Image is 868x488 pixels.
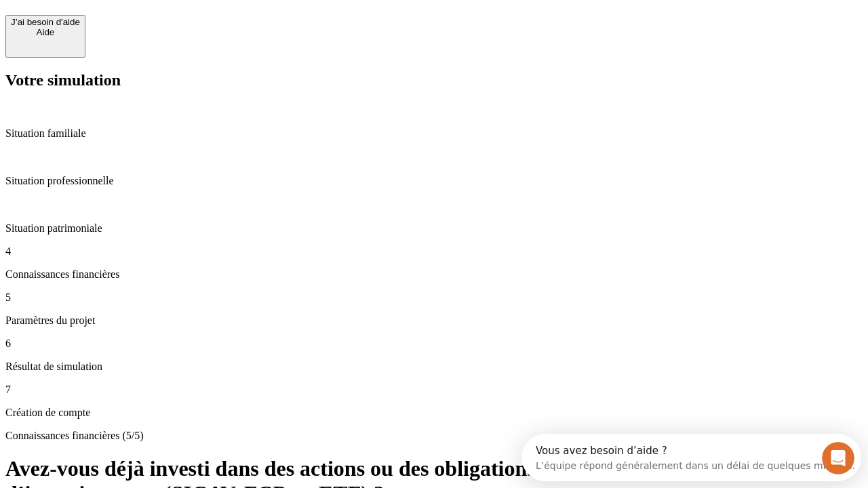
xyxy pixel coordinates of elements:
p: Connaissances financières (5/5) [5,430,863,442]
p: Situation familiale [5,127,863,140]
p: Création de compte [5,407,863,419]
iframe: Intercom live chat [822,442,854,474]
p: Connaissances financières [5,268,863,281]
p: 4 [5,245,863,258]
p: 7 [5,384,863,396]
div: Aide [11,27,80,37]
p: Paramètres du projet [5,314,863,327]
p: 5 [5,291,863,304]
p: Situation patrimoniale [5,222,863,235]
div: Ouvrir le Messenger Intercom [5,5,374,43]
h2: Votre simulation [5,71,863,89]
p: Situation professionnelle [5,175,863,187]
p: Résultat de simulation [5,361,863,373]
p: 6 [5,338,863,350]
button: J’ai besoin d'aideAide [5,15,85,58]
div: J’ai besoin d'aide [11,17,80,27]
div: Vous avez besoin d’aide ? [14,12,334,22]
iframe: Intercom live chat discovery launcher [521,434,861,481]
div: L’équipe répond généralement dans un délai de quelques minutes. [14,22,334,37]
